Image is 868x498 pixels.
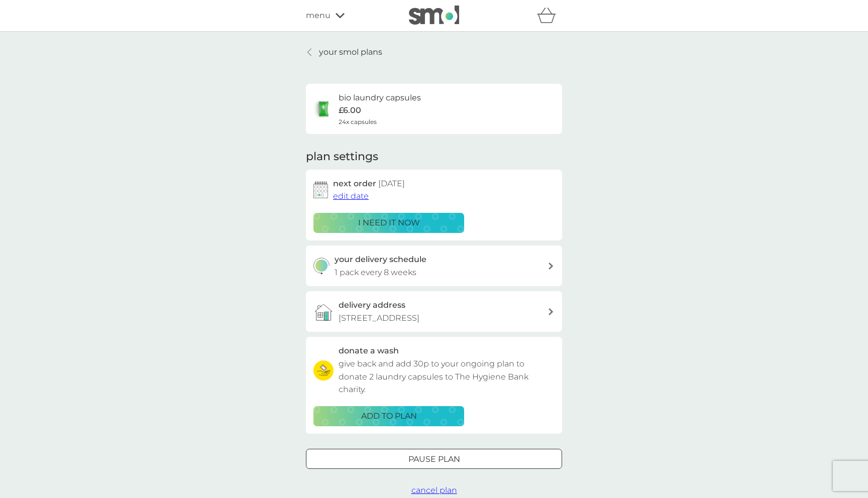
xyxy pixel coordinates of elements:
p: 1 pack every 8 weeks [335,266,416,279]
h3: delivery address [339,299,405,312]
a: your smol plans [306,46,382,59]
h3: donate a wash [339,344,399,357]
p: ADD TO PLAN [361,410,417,423]
span: edit date [333,191,369,201]
span: menu [306,9,331,22]
p: i need it now [358,216,420,229]
span: cancel plan [411,485,457,495]
button: cancel plan [411,484,457,497]
span: 24x capsules [339,117,377,127]
button: Pause plan [306,449,562,469]
p: £6.00 [339,104,361,117]
h3: your delivery schedule [335,253,426,266]
div: basket [537,6,562,26]
h2: plan settings [306,149,378,165]
a: delivery address[STREET_ADDRESS] [306,291,562,332]
button: i need it now [313,213,464,233]
h6: bio laundry capsules [339,91,421,104]
p: give back and add 30p to your ongoing plan to donate 2 laundry capsules to The Hygiene Bank charity. [339,357,555,396]
button: ADD TO PLAN [313,406,464,426]
p: [STREET_ADDRESS] [339,312,419,325]
img: smol [409,6,459,25]
button: your delivery schedule1 pack every 8 weeks [306,245,562,286]
img: bio laundry capsules [313,99,334,119]
span: [DATE] [378,179,405,188]
p: your smol plans [319,46,382,59]
p: Pause plan [408,453,460,466]
button: edit date [333,190,369,203]
h2: next order [333,177,405,190]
